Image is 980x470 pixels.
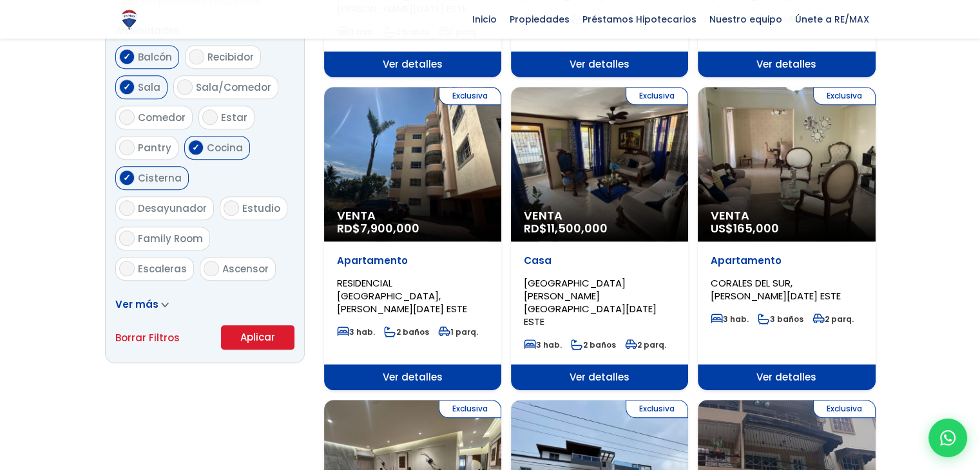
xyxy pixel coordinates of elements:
input: Comedor [119,109,135,125]
button: Aplicar [221,325,294,350]
span: Desayunador [138,202,207,215]
span: Sala [138,80,160,94]
span: RD$ [337,220,419,236]
img: Logo de REMAX [118,8,140,31]
span: CORALES DEL SUR, [PERSON_NAME][DATE] ESTE [711,276,841,303]
span: Cocina [207,141,243,155]
p: Apartamento [337,254,488,267]
span: 2 baños [571,339,616,350]
span: US$ [711,220,779,236]
a: Ver más [115,297,169,311]
input: Estar [202,109,218,125]
input: Desayunador [119,200,135,216]
span: Exclusiva [626,87,688,105]
span: RESIDENCIAL [GEOGRAPHIC_DATA], [PERSON_NAME][DATE] ESTE [337,276,467,315]
input: Ascensor [204,261,219,276]
input: Family Room [119,230,135,246]
span: 165,000 [733,220,779,236]
span: Exclusiva [626,400,688,418]
span: Únete a RE/MAX [789,10,876,29]
input: Balcón [119,49,135,64]
span: 11,500,000 [547,220,608,236]
span: Ver detalles [324,364,501,390]
span: Ver detalles [511,364,688,390]
span: Préstamos Hipotecarios [576,10,703,29]
input: Sala/Comedor [177,79,193,95]
span: Comedor [138,111,186,124]
span: Sala/Comedor [196,80,271,94]
span: 3 hab. [711,314,749,324]
span: 2 parq. [812,314,854,324]
span: Ver detalles [698,52,875,77]
input: Estudio [224,200,239,216]
input: Escaleras [119,261,135,276]
span: Exclusiva [439,87,501,105]
span: Nuestro equipo [703,10,789,29]
span: Estudio [242,202,280,215]
p: Apartamento [711,254,862,267]
input: Cisterna [119,170,135,185]
span: Venta [524,209,675,222]
span: Balcón [138,50,172,64]
span: 2 parq. [625,339,666,350]
span: Ver detalles [698,364,875,390]
span: Ver detalles [511,52,688,77]
input: Recibidor [189,49,204,64]
span: 1 parq. [438,326,478,337]
input: Sala [119,79,135,95]
span: RD$ [524,220,608,236]
span: Recibidor [207,50,254,64]
span: Propiedades [503,10,576,29]
span: Ascensor [222,262,269,276]
a: Exclusiva Venta US$165,000 Apartamento CORALES DEL SUR, [PERSON_NAME][DATE] ESTE 3 hab. 3 baños 2... [698,87,875,390]
a: Exclusiva Venta RD$11,500,000 Casa [GEOGRAPHIC_DATA][PERSON_NAME][GEOGRAPHIC_DATA][DATE] ESTE 3 h... [511,87,688,390]
span: Ver detalles [324,52,501,77]
span: Estar [221,111,247,124]
span: Cisterna [138,171,182,185]
a: Borrar Filtros [115,330,180,346]
span: Ver más [115,297,159,311]
span: [GEOGRAPHIC_DATA][PERSON_NAME][GEOGRAPHIC_DATA][DATE] ESTE [524,276,657,328]
span: Exclusiva [813,400,876,418]
span: Exclusiva [813,87,876,105]
input: Cocina [188,140,204,155]
span: Exclusiva [439,400,501,418]
span: 2 baños [384,326,429,337]
span: 3 hab. [337,326,375,337]
span: Venta [337,209,488,222]
span: Venta [711,209,862,222]
span: 3 baños [758,314,803,324]
a: Exclusiva Venta RD$7,900,000 Apartamento RESIDENCIAL [GEOGRAPHIC_DATA], [PERSON_NAME][DATE] ESTE ... [324,87,501,390]
span: Inicio [466,10,503,29]
span: Family Room [138,232,203,245]
span: Escaleras [138,262,187,276]
p: Casa [524,254,675,267]
span: 3 hab. [524,339,562,350]
input: Pantry [119,140,135,155]
span: Pantry [138,141,171,155]
span: 7,900,000 [360,220,419,236]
